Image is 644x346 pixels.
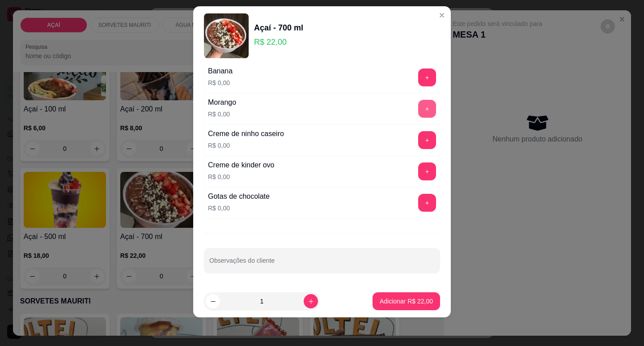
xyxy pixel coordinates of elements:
[208,191,270,202] div: Gotas de chocolate
[206,294,220,308] button: decrease-product-quantity
[304,294,318,308] button: increase-product-quantity
[254,36,303,48] p: R$ 22,00
[208,78,233,87] p: R$ 0,00
[208,160,275,171] div: Creme de kinder ovo
[208,97,236,108] div: Morango
[208,66,233,77] div: Banana
[435,8,449,22] button: Close
[208,172,275,181] p: R$ 0,00
[208,204,270,213] p: R$ 0,00
[204,13,249,58] img: product-image
[418,162,436,180] button: add
[373,292,440,310] button: Adicionar R$ 22,00
[418,100,436,118] button: add
[208,128,284,139] div: Creme de ninho caseiro
[418,194,436,212] button: add
[418,68,436,86] button: add
[208,141,284,150] p: R$ 0,00
[418,131,436,149] button: add
[208,110,236,119] p: R$ 0,00
[209,260,435,269] input: Observações do cliente
[254,21,303,34] div: Açaí - 700 ml
[380,297,433,306] p: Adicionar R$ 22,00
